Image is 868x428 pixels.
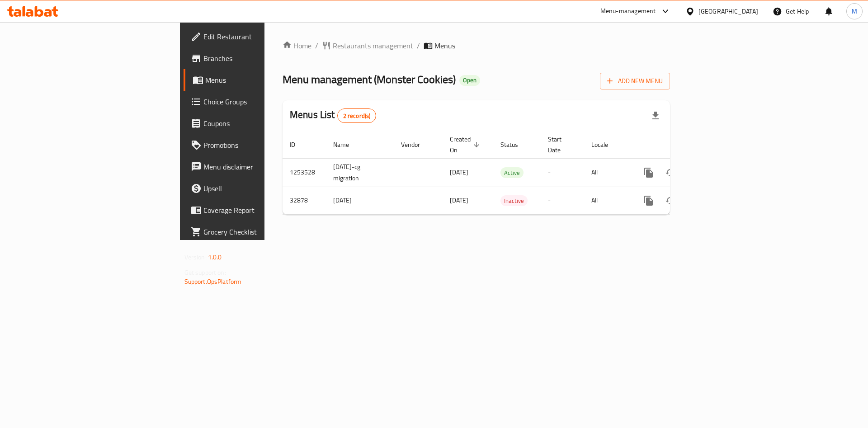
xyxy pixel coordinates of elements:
td: - [541,158,584,187]
span: ID [290,139,307,150]
span: Coverage Report [203,205,318,216]
td: [DATE]-cg migration [326,158,394,187]
span: Created On [450,134,482,155]
span: Locale [591,139,620,150]
button: more [638,162,660,183]
span: 1.0.0 [208,251,222,263]
th: Actions [631,131,732,159]
span: Coupons [203,118,318,129]
span: Name [333,139,361,150]
span: Status [500,139,530,150]
span: Restaurants management [333,40,413,51]
button: Change Status [660,190,681,212]
div: Open [459,75,480,86]
span: Branches [203,53,318,64]
span: Vendor [401,139,432,150]
td: All [584,187,631,214]
nav: breadcrumb [283,40,670,51]
span: Edit Restaurant [203,31,318,42]
td: - [541,187,584,214]
a: Restaurants management [322,40,413,51]
span: 2 record(s) [338,112,376,120]
div: Total records count [337,108,377,123]
td: [DATE] [326,187,394,214]
span: Add New Menu [607,75,663,87]
span: Open [459,76,480,84]
td: All [584,158,631,187]
div: Export file [645,105,666,127]
div: [GEOGRAPHIC_DATA] [698,6,758,16]
span: Inactive [500,196,528,206]
div: Menu-management [600,6,656,17]
a: Upsell [184,178,325,199]
span: Menus [434,40,455,51]
span: Active [500,168,524,178]
a: Coverage Report [184,199,325,221]
button: more [638,190,660,212]
span: Upsell [203,183,318,194]
span: Grocery Checklist [203,226,318,237]
span: Choice Groups [203,96,318,107]
a: Edit Restaurant [184,26,325,47]
a: Menus [184,69,325,91]
span: Start Date [548,134,573,155]
span: Promotions [203,140,318,151]
li: / [417,40,420,51]
span: Version: [184,251,207,263]
span: [DATE] [450,194,468,206]
a: Promotions [184,134,325,156]
table: enhanced table [283,131,732,215]
button: Add New Menu [600,73,670,89]
a: Coupons [184,113,325,134]
span: [DATE] [450,166,468,178]
button: Change Status [660,162,681,183]
span: Menu disclaimer [203,161,318,172]
span: Get support on: [184,267,226,278]
a: Branches [184,47,325,69]
a: Support.OpsPlatform [184,276,242,287]
a: Choice Groups [184,91,325,113]
a: Menu disclaimer [184,156,325,178]
span: Menu management ( Monster Cookies ) [283,69,456,89]
span: M [852,6,857,16]
h2: Menus List [290,108,376,123]
span: Menus [205,75,318,85]
a: Grocery Checklist [184,221,325,243]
